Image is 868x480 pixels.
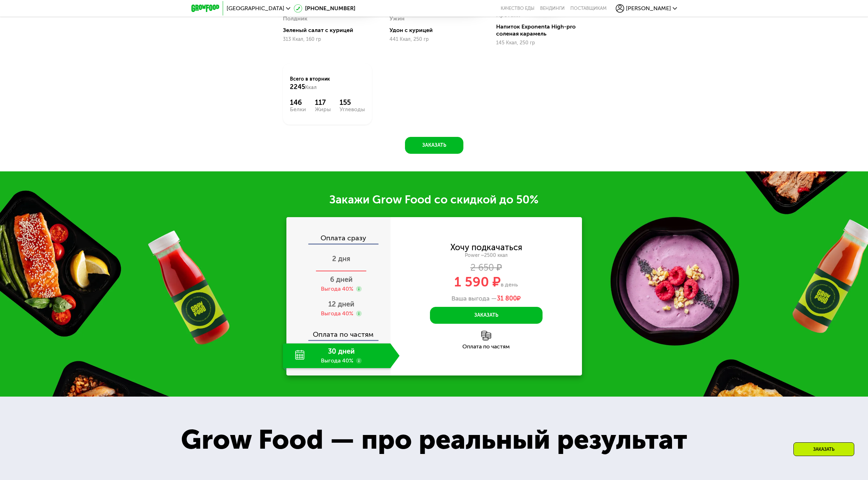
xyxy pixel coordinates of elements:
[793,442,854,456] div: Заказать
[496,23,591,37] div: Напиток Exponenta High-pro соленая карамель
[481,331,491,341] img: l6xcnZfty9opOoJh.png
[450,244,522,251] div: Хочу подкачаться
[315,98,331,107] div: 117
[389,27,484,34] div: Удон с курицей
[405,137,463,154] button: Заказать
[391,264,582,272] div: 2 650 ₽
[160,419,707,460] div: Grow Food — про реальный результат
[391,252,582,259] div: Power ~2500 ккал
[315,107,331,112] div: Жиры
[290,98,306,107] div: 146
[287,227,391,244] div: Оплата сразу
[389,13,405,24] div: Ужин
[540,6,565,11] a: Вендинги
[497,295,517,302] span: 31 800
[497,295,521,303] span: ₽
[227,6,284,11] span: [GEOGRAPHIC_DATA]
[290,76,365,91] div: Всего в вторник
[294,4,355,13] a: [PHONE_NUMBER]
[330,275,353,284] span: 6 дней
[290,83,305,91] span: 2245
[287,324,391,340] div: Оплата по частям
[283,13,308,24] div: Полдник
[570,6,607,11] div: поставщикам
[283,37,372,42] div: 313 Ккал, 160 гр
[496,40,585,46] div: 145 Ккал, 250 гр
[340,107,365,112] div: Углеводы
[340,98,365,107] div: 155
[328,300,354,308] span: 12 дней
[626,6,671,11] span: [PERSON_NAME]
[283,27,378,34] div: Зеленый салат с курицей
[391,295,582,303] div: Ваша выгода —
[389,37,479,42] div: 441 Ккал, 250 гр
[290,107,306,112] div: Белки
[332,254,350,263] span: 2 дня
[391,344,582,349] div: Оплата по частям
[305,84,317,90] span: Ккал
[454,274,501,290] span: 1 590 ₽
[501,281,518,288] span: в день
[501,6,534,11] a: Качество еды
[321,310,353,317] div: Выгода 40%
[430,307,543,324] button: Заказать
[321,285,353,293] div: Выгода 40%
